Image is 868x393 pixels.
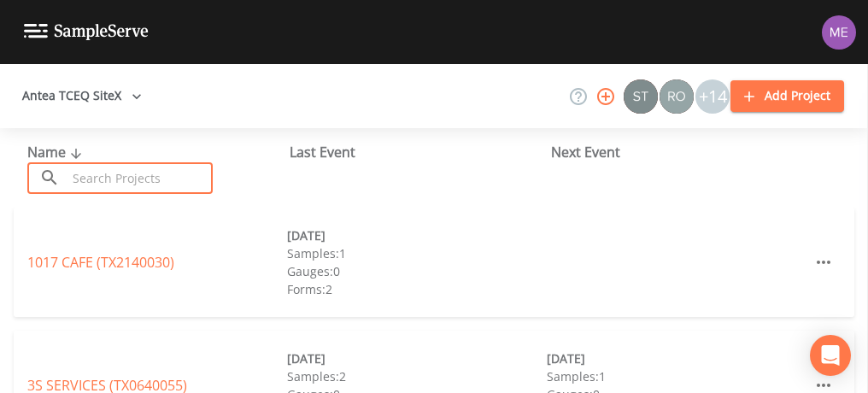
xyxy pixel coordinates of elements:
[623,79,659,114] div: Stan Porter
[287,244,547,262] div: Samples: 1
[287,226,547,244] div: [DATE]
[15,80,149,112] button: Antea TCEQ SiteX
[551,142,813,162] div: Next Event
[27,253,174,272] a: 1017 CAFE (TX2140030)
[547,349,806,367] div: [DATE]
[67,162,213,194] input: Search Projects
[287,349,547,367] div: [DATE]
[730,80,844,112] button: Add Project
[822,15,856,50] img: d4d65db7c401dd99d63b7ad86343d265
[695,79,730,114] div: +14
[290,142,552,162] div: Last Event
[624,79,658,114] img: c0670e89e469b6405363224a5fca805c
[810,335,851,376] div: Open Intercom Messenger
[660,79,694,114] img: 7e5c62b91fde3b9fc00588adc1700c9a
[27,143,86,161] span: Name
[659,79,695,114] div: Rodolfo Ramirez
[287,367,547,385] div: Samples: 2
[287,262,547,280] div: Gauges: 0
[24,24,149,40] img: logo
[287,280,547,298] div: Forms: 2
[547,367,806,385] div: Samples: 1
